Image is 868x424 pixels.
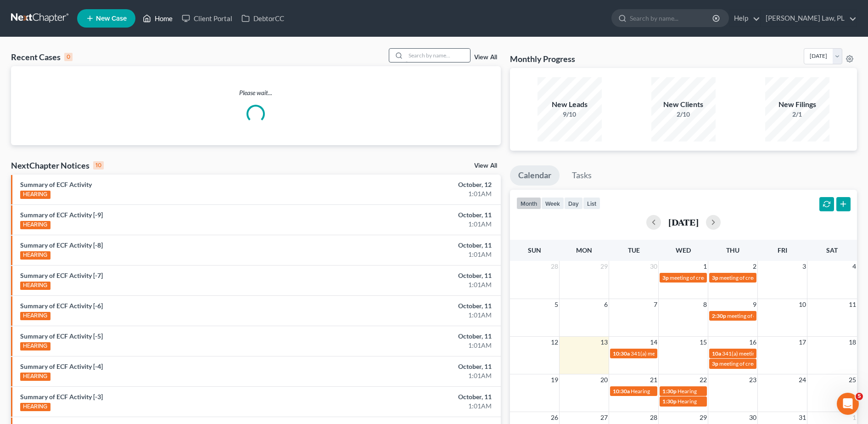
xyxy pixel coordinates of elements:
div: NextChapter Notices [11,160,104,171]
a: Summary of ECF Activity [-9] [20,211,103,219]
span: 28 [649,412,658,423]
span: 31 [798,412,807,423]
button: month [516,197,541,209]
div: 9/10 [538,110,602,119]
div: October, 11 [341,332,492,341]
span: meeting of creditors [727,312,775,319]
button: list [583,197,600,209]
div: HEARING [20,221,50,229]
div: HEARING [20,191,50,199]
a: [PERSON_NAME] Law, PL [761,10,857,27]
div: 1:01AM [341,401,492,411]
span: 29 [699,412,708,423]
span: 13 [599,337,609,348]
a: Calendar [510,165,560,186]
div: 2/10 [651,110,716,119]
span: 19 [550,374,559,385]
a: Summary of ECF Activity [-4] [20,362,103,370]
div: New Clients [651,99,716,110]
a: View All [474,163,497,169]
div: 1:01AM [341,371,492,380]
div: October, 11 [341,392,492,401]
div: 1:01AM [341,250,492,259]
span: Hearing [678,398,697,405]
span: meeting of creditors [719,274,767,281]
div: 0 [64,53,73,61]
button: week [541,197,564,209]
a: Summary of ECF Activity [-8] [20,241,103,249]
a: Client Portal [177,10,237,27]
span: 9 [752,299,757,310]
div: HEARING [20,312,50,320]
div: October, 11 [341,362,492,371]
a: Summary of ECF Activity [-3] [20,393,103,401]
iframe: Intercom live chat [837,393,859,415]
span: 30 [649,261,658,272]
span: 2 [752,261,757,272]
a: DebtorCC [237,10,289,27]
div: New Filings [765,99,829,110]
a: Tasks [564,165,600,186]
span: 20 [599,374,609,385]
a: Help [729,10,760,27]
span: 7 [653,299,658,310]
div: October, 11 [341,271,492,280]
div: HEARING [20,342,50,351]
span: Mon [576,246,592,254]
span: 1 [851,412,857,423]
a: View All [474,54,497,61]
span: 10 [798,299,807,310]
span: 14 [649,337,658,348]
div: HEARING [20,251,50,260]
span: Sat [826,246,838,254]
div: 1:01AM [341,280,492,289]
span: 3p [712,274,718,281]
span: 4 [851,261,857,272]
span: 27 [599,412,609,423]
span: 5 [856,393,863,400]
span: 17 [798,337,807,348]
span: 3p [662,274,669,281]
button: day [564,197,583,209]
span: meeting of creditors [670,274,718,281]
span: 6 [603,299,609,310]
a: Summary of ECF Activity [-5] [20,332,103,340]
p: Please wait... [11,88,501,97]
div: 1:01AM [341,189,492,198]
span: Hearing [631,388,650,395]
span: Sun [528,246,541,254]
div: HEARING [20,373,50,381]
span: 28 [550,261,559,272]
span: 2:30p [712,312,726,319]
div: 1:01AM [341,311,492,320]
span: 341(a) meeting [722,350,758,357]
div: October, 11 [341,210,492,220]
input: Search by name... [406,49,470,62]
span: Fri [778,246,787,254]
span: 1:30p [662,388,677,395]
span: 16 [748,337,757,348]
div: October, 11 [341,301,492,311]
h3: Monthly Progress [510,53,575,64]
span: 30 [748,412,757,423]
div: 1:01AM [341,220,492,229]
span: 12 [550,337,559,348]
div: October, 12 [341,180,492,189]
span: 10a [712,350,721,357]
span: 25 [848,374,857,385]
span: 18 [848,337,857,348]
div: 10 [93,161,104,170]
span: Tue [628,246,640,254]
span: 10:30a [613,350,630,357]
div: New Leads [538,99,602,110]
span: 15 [699,337,708,348]
a: Summary of ECF Activity [20,181,92,188]
div: October, 11 [341,241,492,250]
span: 23 [748,374,757,385]
span: New Case [96,15,127,22]
input: Search by name... [630,10,714,27]
span: Hearing [678,388,697,395]
div: 1:01AM [341,341,492,350]
span: 8 [702,299,708,310]
span: 341(a) meeting [631,350,667,357]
